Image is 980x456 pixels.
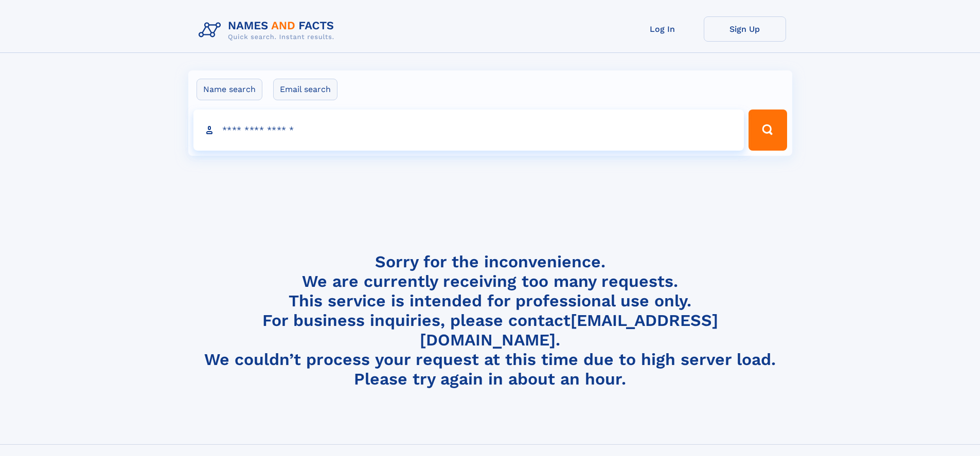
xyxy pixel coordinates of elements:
[704,16,786,42] a: Sign Up
[273,79,337,100] label: Email search
[420,311,718,350] a: [EMAIL_ADDRESS][DOMAIN_NAME]
[194,252,786,389] h4: Sorry for the inconvenience. We are currently receiving too many requests. This service is intend...
[197,79,262,100] label: Name search
[193,110,744,151] input: search input
[194,16,343,44] img: Logo Names and Facts
[621,16,704,42] a: Log In
[749,110,787,151] button: Search Button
